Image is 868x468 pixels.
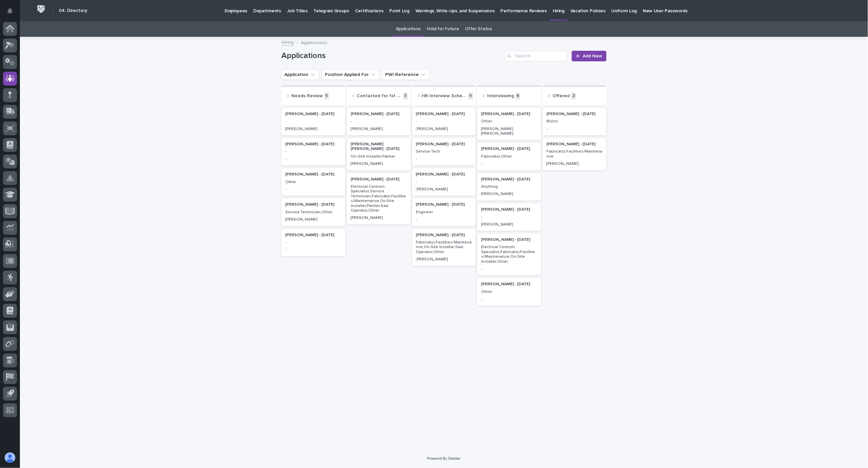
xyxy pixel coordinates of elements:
p: [PERSON_NAME] - [DATE] [481,207,537,212]
p: - [285,187,341,192]
p: [PERSON_NAME] - [DATE] [351,177,407,182]
p: [PERSON_NAME] [PERSON_NAME] [481,127,537,136]
p: - [416,119,472,124]
p: - [481,297,537,301]
a: [PERSON_NAME] - [DATE]-[PERSON_NAME] [281,108,345,135]
a: [PERSON_NAME] - [DATE]Other- [281,168,345,196]
p: [PERSON_NAME] - [DATE] [416,112,472,116]
p: Bistro [546,119,603,124]
p: 5 [468,93,473,100]
p: [PERSON_NAME] - [DATE] [285,233,341,237]
p: Needs Review [291,93,323,99]
p: Anything [481,184,537,189]
p: [PERSON_NAME] - [DATE] [481,282,537,287]
h1: Applications [281,51,502,61]
p: Fabricator,Facilities/Maintenance [546,149,603,159]
button: Notifications [3,4,17,18]
p: - [481,215,537,219]
p: - [285,119,341,124]
p: - [416,157,472,162]
img: Workspace Logo [35,3,47,15]
button: users-avatar [3,451,17,465]
p: [PERSON_NAME] - [DATE] [481,177,537,182]
p: - [285,157,341,162]
p: 5 [324,93,329,100]
p: [PERSON_NAME] [546,162,603,166]
p: Other [481,290,537,294]
p: [PERSON_NAME] [285,127,341,131]
p: Other [481,119,537,124]
a: [PERSON_NAME] - [DATE]Fabricator,Facilities/Maintenance,On-Site Installer,Saw Operator,Other[PERS... [412,229,476,266]
p: - [416,180,472,184]
p: [PERSON_NAME] - [DATE] [481,112,537,116]
div: [PERSON_NAME] - [DATE]-[PERSON_NAME] [412,108,476,135]
p: 6 [515,93,521,100]
p: [PERSON_NAME] - [DATE] [481,237,537,242]
a: [PERSON_NAME] - [DATE]Engineer- [412,198,476,226]
a: Offer Status [465,21,492,37]
input: Search [505,51,568,61]
p: [PERSON_NAME] [351,162,407,166]
button: Position Applied For [322,69,380,80]
div: Notifications [8,8,17,19]
p: [PERSON_NAME] [481,192,537,196]
a: [PERSON_NAME] - [DATE]Other[PERSON_NAME] [PERSON_NAME] [477,108,541,140]
a: [PERSON_NAME] - [DATE]Service Tech- [412,138,476,166]
p: [PERSON_NAME] - [DATE] [481,147,537,151]
p: [PERSON_NAME] [416,257,472,262]
p: - [285,149,341,154]
p: [PERSON_NAME] [285,217,341,222]
p: [PERSON_NAME] [PERSON_NAME] - [DATE] [351,142,407,152]
a: [PERSON_NAME] [PERSON_NAME] - [DATE]On-Site Installer,Painter[PERSON_NAME] [347,138,411,170]
a: [PERSON_NAME] - [DATE]Anything[PERSON_NAME] [477,173,541,201]
p: [PERSON_NAME] [416,127,472,131]
p: Service Technician,Other [285,210,341,215]
p: 3 [403,93,408,100]
p: Offered [552,93,570,99]
p: Service Tech [416,149,472,154]
a: [PERSON_NAME] - [DATE]-[PERSON_NAME] [477,203,541,231]
button: PWI Reference [382,69,430,80]
a: [PERSON_NAME] - [DATE]-[PERSON_NAME] [347,108,411,135]
p: - [285,247,341,252]
a: [PERSON_NAME] - [DATE]Electrical Controls Specialist,Service Technician,Fabricator,Facilities/Mai... [347,173,411,225]
p: - [481,267,537,271]
a: [PERSON_NAME] - [DATE]Other- [477,278,541,305]
a: [PERSON_NAME] - [DATE]-- [281,229,345,256]
p: Electrical Controls Specialist,Service Technician,Fabricator,Facilities/Maintenance,On-Site Insta... [351,184,407,213]
a: [PERSON_NAME] - [DATE]Electrical Controls Specialist,Fabricator,Facilities/Maintenance,On-Site In... [477,234,541,275]
a: [PERSON_NAME] - [DATE]-- [281,138,345,166]
p: HR Interview Scheduled / Complete [422,93,467,99]
button: Application [281,69,319,80]
p: Fabricator,Other [481,154,537,159]
p: Interviewing [487,93,514,99]
p: Other [285,180,341,184]
a: [PERSON_NAME] - [DATE]Fabricator,Other- [477,143,541,170]
p: - [481,162,537,166]
p: [PERSON_NAME] - [DATE] [285,172,341,177]
p: [PERSON_NAME] - [DATE] [416,233,472,237]
a: Hold for Future [427,21,459,37]
a: [PERSON_NAME] - [DATE]Fabricator,Facilities/Maintenance[PERSON_NAME] [542,138,607,170]
a: Powered By Stacker [427,456,461,460]
span: Add New [583,54,602,58]
h2: 04. Directory [59,8,87,14]
a: [PERSON_NAME] - [DATE]Service Technician,Other[PERSON_NAME] [281,198,345,226]
div: [PERSON_NAME] - [DATE]-[PERSON_NAME] [412,168,476,196]
p: [PERSON_NAME] [351,216,407,220]
p: Fabricator,Facilities/Maintenance,On-Site Installer,Saw Operator,Other [416,240,472,254]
